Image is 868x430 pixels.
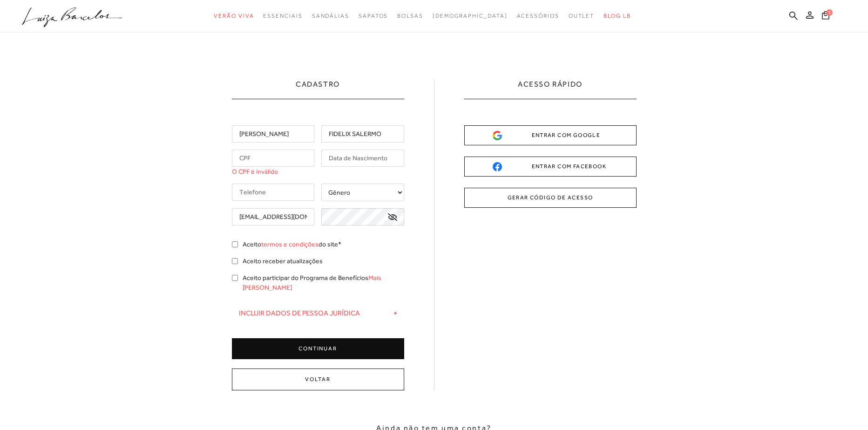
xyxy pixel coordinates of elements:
[243,239,341,249] label: Aceito do site*
[464,188,637,208] button: GERAR CÓDIGO DE ACESSO
[433,7,508,25] a: noSubCategoriesText
[518,79,583,99] h2: ACESSO RÁPIDO
[569,13,595,19] span: Outlet
[239,309,360,317] span: Incluir dados de pessoa jurídica
[493,162,608,171] div: ENTRAR COM FACEBOOK
[517,13,559,19] span: Acessórios
[517,7,559,25] a: categoryNavScreenReaderText
[388,213,397,220] a: exibir senha
[826,9,833,16] span: 1
[214,7,254,25] a: categoryNavScreenReaderText
[243,273,404,293] label: Aceito participar do Programa de Benefícios
[604,7,631,25] a: BLOG LB
[321,150,404,167] input: Data de Nascimento
[232,184,315,201] input: Telefone
[359,7,388,25] a: categoryNavScreenReaderText
[296,79,340,99] h1: Cadastro
[819,10,832,23] button: 1
[359,13,388,19] span: Sapatos
[433,13,508,19] span: [DEMOGRAPHIC_DATA]
[493,130,608,140] div: ENTRAR COM GOOGLE
[397,7,423,25] a: categoryNavScreenReaderText
[232,369,404,390] button: Voltar
[464,125,637,145] button: ENTRAR COM GOOGLE
[232,125,315,143] input: Nome
[232,150,315,167] input: CPF
[397,13,423,19] span: Bolsas
[321,125,404,143] input: Sobrenome
[232,167,278,177] span: O CPF é inválido
[232,208,315,225] input: E-mail
[604,13,631,19] span: BLOG LB
[312,7,349,25] a: categoryNavScreenReaderText
[261,240,319,248] a: termos e condições
[232,338,404,359] button: CONTINUAR
[263,13,302,19] span: Essenciais
[214,13,254,19] span: Verão Viva
[569,7,595,25] a: categoryNavScreenReaderText
[393,309,397,317] span: +
[243,256,323,266] label: Aceito receber atualizações
[263,7,302,25] a: categoryNavScreenReaderText
[312,13,349,19] span: Sandálias
[464,157,637,177] button: ENTRAR COM FACEBOOK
